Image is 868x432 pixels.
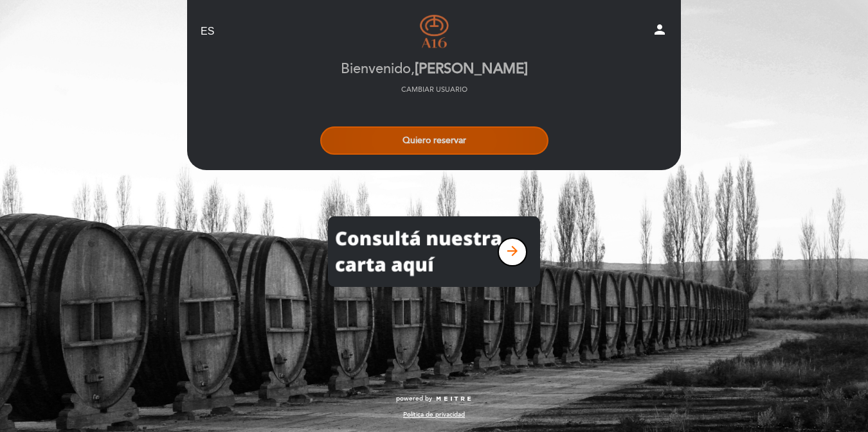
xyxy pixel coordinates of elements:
[498,238,527,266] button: arrow_forward
[652,22,667,37] i: person
[396,394,432,403] span: powered by
[328,216,540,287] img: banner_1658934832.png
[341,62,528,77] h2: Bienvenido,
[415,60,528,78] span: [PERSON_NAME]
[397,84,471,96] button: Cambiar usuario
[396,394,472,403] a: powered by
[403,410,465,419] a: Política de privacidad
[354,14,514,49] a: Bodega - A16
[435,396,472,402] img: MEITRE
[652,22,667,42] button: person
[320,126,548,155] button: Quiero reservar
[505,243,520,259] i: arrow_forward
